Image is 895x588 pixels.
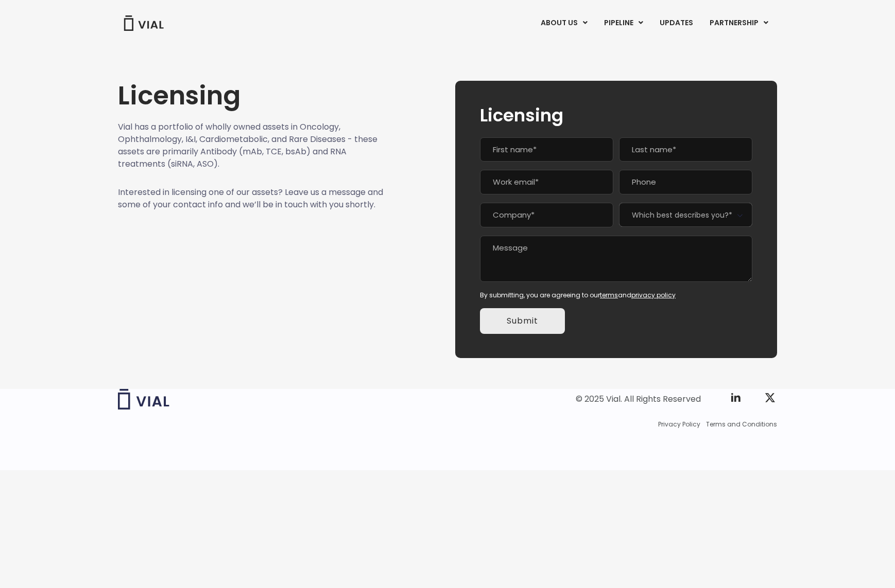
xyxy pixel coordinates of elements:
[480,291,752,300] div: By submitting, you are agreeing to our and
[480,308,565,334] input: Submit
[118,81,384,111] h1: Licensing
[118,121,384,170] p: Vial has a portfolio of wholly owned assets in Oncology, Ophthalmology, I&I, Cardiometabolic, and...
[480,203,613,227] input: Company*
[480,137,613,162] input: First name*
[619,137,752,162] input: Last name*
[480,105,752,125] h2: Licensing
[123,15,164,31] img: Vial Logo
[480,170,613,194] input: Work email*
[619,170,752,194] input: Phone
[658,420,700,429] a: Privacy Policy
[619,203,752,227] span: Which best describes you?*
[576,394,701,405] div: © 2025 Vial. All Rights Reserved
[532,14,595,32] a: ABOUT USMenu Toggle
[651,14,701,32] a: UPDATES
[118,186,384,211] p: Interested in licensing one of our assets? Leave us a message and some of your contact info and w...
[600,291,618,299] a: terms
[118,389,169,409] img: Vial logo wih "Vial" spelled out
[631,291,676,299] a: privacy policy
[596,14,651,32] a: PIPELINEMenu Toggle
[701,14,777,32] a: PARTNERSHIPMenu Toggle
[706,420,777,429] a: Terms and Conditions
